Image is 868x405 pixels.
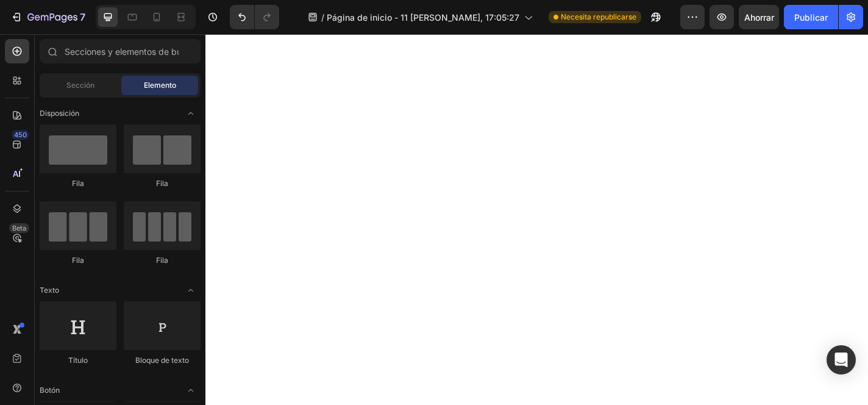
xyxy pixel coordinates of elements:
[12,224,26,232] font: Beta
[205,34,868,405] iframe: Área de diseño
[40,285,59,295] font: Texto
[744,12,774,23] font: Ahorrar
[68,356,88,365] font: Título
[40,385,60,395] font: Botón
[181,104,201,123] span: Abrir con palanca
[181,281,201,300] span: Abrir con palanca
[40,39,201,63] input: Secciones y elementos de búsqueda
[72,179,84,188] font: Fila
[327,12,519,23] font: Página de inicio - 11 [PERSON_NAME], 17:05:27
[561,12,636,21] font: Necesita republicarse
[321,12,324,23] font: /
[144,81,176,90] font: Elemento
[739,5,779,29] button: Ahorrar
[156,256,168,265] font: Fila
[794,12,828,23] font: Publicar
[135,356,189,365] font: Bloque de texto
[5,5,91,29] button: 7
[72,256,84,265] font: Fila
[230,5,279,29] div: Deshacer/Rehacer
[80,11,85,23] font: 7
[66,81,94,90] font: Sección
[181,381,201,400] span: Abrir con palanca
[784,5,838,29] button: Publicar
[14,131,27,139] font: 450
[156,179,168,188] font: Fila
[40,109,79,118] font: Disposición
[827,345,856,375] div: Abrir Intercom Messenger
